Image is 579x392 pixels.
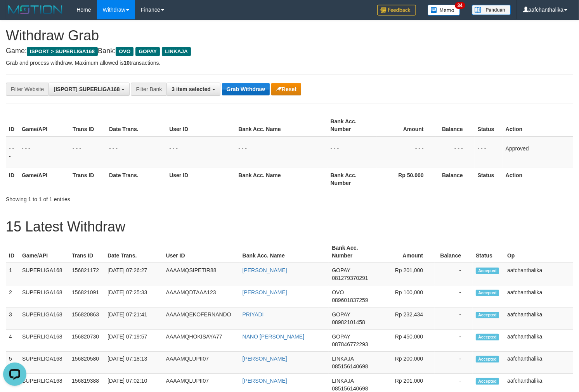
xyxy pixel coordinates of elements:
[329,241,377,263] th: Bank Acc. Number
[377,136,435,168] td: - - -
[6,241,19,263] th: ID
[235,114,327,136] th: Bank Acc. Name
[6,219,573,235] h1: 15 Latest Withdraw
[106,136,166,168] td: - - -
[162,47,191,56] span: LINKAJA
[504,241,573,263] th: Op
[332,319,365,325] span: Copy 08982101458 to clipboard
[104,263,163,285] td: [DATE] 07:26:27
[116,47,133,56] span: OVO
[243,311,264,318] a: PRIYADI
[19,352,69,374] td: SUPERLIGA168
[332,378,354,384] span: LINKAJA
[332,275,368,281] span: Copy 081279370291 to clipboard
[166,83,220,96] button: 3 item selected
[243,356,287,362] a: [PERSON_NAME]
[6,263,19,285] td: 1
[332,267,350,273] span: GOPAY
[332,385,368,392] span: Copy 085156140698 to clipboard
[476,334,499,340] span: Accepted
[243,378,287,384] a: [PERSON_NAME]
[504,307,573,330] td: aafchanthalika
[6,4,65,16] img: MOTION_logo.png
[6,285,19,307] td: 2
[19,114,69,136] th: Game/API
[6,330,19,352] td: 4
[166,136,235,168] td: - - -
[435,285,473,307] td: -
[6,192,236,203] div: Showing 1 to 1 of 1 entries
[69,352,104,374] td: 156820580
[166,168,235,190] th: User ID
[163,330,239,352] td: AAAAMQHOKISAYA77
[332,363,368,370] span: Copy 085156140698 to clipboard
[69,307,104,330] td: 156820863
[243,267,287,273] a: [PERSON_NAME]
[504,330,573,352] td: aafchanthalika
[435,263,473,285] td: -
[476,378,499,385] span: Accepted
[473,241,504,263] th: Status
[503,168,573,190] th: Action
[172,86,210,92] span: 3 item selected
[163,263,239,285] td: AAAAMQSIPETIR88
[69,285,104,307] td: 156821091
[222,83,270,95] button: Grab Withdraw
[428,5,460,16] img: Button%20Memo.svg
[104,241,163,263] th: Date Trans.
[332,341,368,347] span: Copy 087846772293 to clipboard
[104,330,163,352] td: [DATE] 07:19:57
[476,356,499,363] span: Accepted
[69,114,106,136] th: Trans ID
[123,60,130,66] strong: 10
[19,241,69,263] th: Game/API
[106,168,166,190] th: Date Trans.
[435,307,473,330] td: -
[69,241,104,263] th: Trans ID
[163,352,239,374] td: AAAAMQLUPII07
[6,114,19,136] th: ID
[19,263,69,285] td: SUPERLIGA168
[377,5,416,16] img: Feedback.jpg
[435,136,475,168] td: - - -
[235,168,327,190] th: Bank Acc. Name
[472,5,511,15] img: panduan.png
[19,136,69,168] td: - - -
[476,312,499,318] span: Accepted
[332,311,350,318] span: GOPAY
[332,356,354,362] span: LINKAJA
[6,136,19,168] td: - - -
[243,333,304,340] a: NANO [PERSON_NAME]
[475,114,503,136] th: Status
[377,263,435,285] td: Rp 201,000
[235,136,327,168] td: - - -
[163,307,239,330] td: AAAAMQEKOFERNANDO
[476,290,499,296] span: Accepted
[54,86,120,92] span: [ISPORT] SUPERLIGA168
[27,47,98,56] span: ISPORT > SUPERLIGA168
[49,83,129,96] button: [ISPORT] SUPERLIGA168
[328,168,377,190] th: Bank Acc. Number
[69,168,106,190] th: Trans ID
[163,241,239,263] th: User ID
[475,136,503,168] td: - - -
[135,47,160,56] span: GOPAY
[435,168,475,190] th: Balance
[504,285,573,307] td: aafchanthalika
[69,136,106,168] td: - - -
[19,307,69,330] td: SUPERLIGA168
[435,330,473,352] td: -
[106,114,166,136] th: Date Trans.
[377,352,435,374] td: Rp 200,000
[104,352,163,374] td: [DATE] 07:18:13
[435,352,473,374] td: -
[377,307,435,330] td: Rp 232,434
[6,307,19,330] td: 3
[328,114,377,136] th: Bank Acc. Number
[475,168,503,190] th: Status
[243,289,287,295] a: [PERSON_NAME]
[377,330,435,352] td: Rp 450,000
[377,114,435,136] th: Amount
[19,168,69,190] th: Game/API
[332,297,368,303] span: Copy 089601837259 to clipboard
